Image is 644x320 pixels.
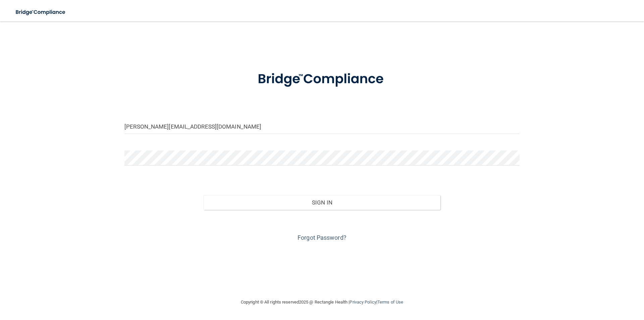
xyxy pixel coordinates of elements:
[204,195,441,210] button: Sign In
[350,300,376,305] a: Privacy Policy
[10,5,72,19] img: bridge_compliance_login_screen.278c3ca4.svg
[244,62,400,97] img: bridge_compliance_login_screen.278c3ca4.svg
[377,300,403,305] a: Terms of Use
[298,234,346,241] a: Forgot Password?
[124,119,520,134] input: Email
[200,291,444,313] div: Copyright © All rights reserved 2025 @ Rectangle Health | |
